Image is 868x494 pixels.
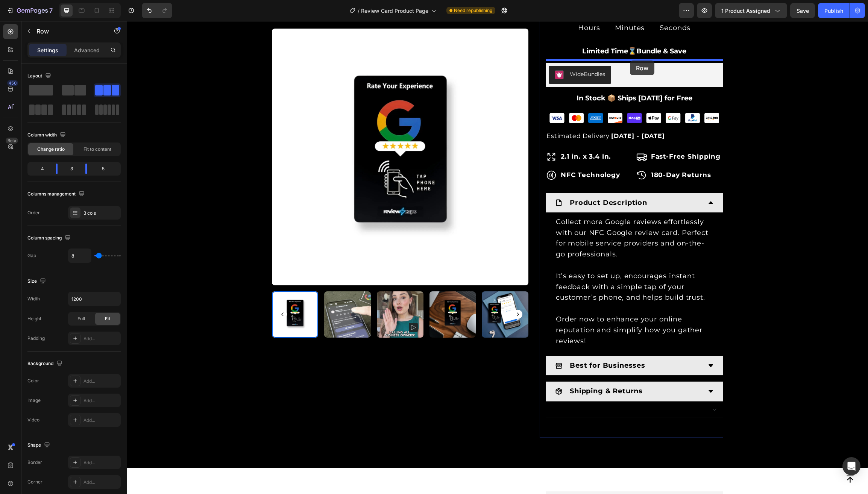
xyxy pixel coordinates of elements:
[36,27,100,36] p: Row
[842,457,860,475] div: Open Intercom Messenger
[27,335,45,342] div: Padding
[790,3,815,18] button: Save
[358,7,360,15] span: /
[27,252,36,259] div: Gap
[797,8,809,14] span: Save
[27,417,39,423] div: Video
[27,315,41,322] div: Height
[83,146,111,153] span: Fit to content
[83,417,119,424] div: Add...
[64,164,79,174] div: 3
[824,7,843,15] div: Publish
[818,3,850,18] button: Publish
[27,459,42,466] div: Border
[361,7,428,15] span: Review Card Product Page
[27,233,72,243] div: Column spacing
[27,130,67,140] div: Column width
[127,21,868,494] iframe: Design area
[37,46,58,54] p: Settings
[83,479,119,486] div: Add...
[105,315,110,322] span: Fit
[27,209,40,216] div: Order
[74,46,100,54] p: Advanced
[83,397,119,404] div: Add...
[454,7,492,14] span: Need republishing
[27,397,41,404] div: Image
[68,249,91,262] input: Auto
[142,3,172,18] div: Undo/Redo
[27,295,40,302] div: Width
[715,3,787,18] button: 1 product assigned
[27,440,52,450] div: Shape
[7,80,18,86] div: 450
[68,292,120,306] input: Auto
[27,377,39,384] div: Color
[77,315,85,322] span: Full
[3,3,56,18] button: 7
[27,276,47,286] div: Size
[27,359,64,369] div: Background
[6,138,18,144] div: Beta
[83,335,119,342] div: Add...
[29,164,50,174] div: 4
[93,164,119,174] div: 5
[83,459,119,466] div: Add...
[37,146,65,153] span: Change ratio
[27,71,53,81] div: Layout
[27,479,42,485] div: Corner
[49,6,53,15] p: 7
[83,210,119,217] div: 3 cols
[83,378,119,385] div: Add...
[27,189,86,199] div: Columns management
[721,7,770,15] span: 1 product assigned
